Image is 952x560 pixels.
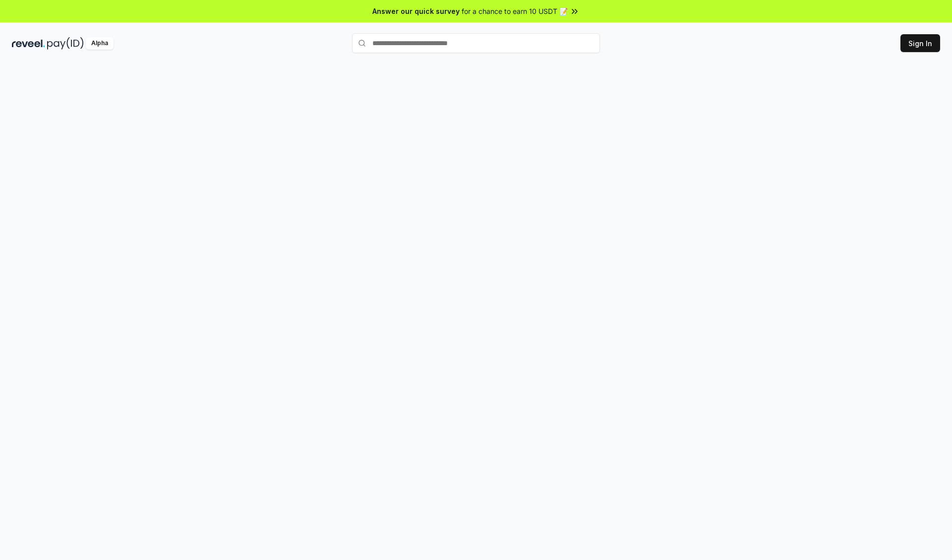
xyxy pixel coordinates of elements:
span: Answer our quick survey [372,6,460,16]
div: Alpha [86,37,114,50]
img: reveel_dark [12,37,45,50]
button: Sign In [900,34,940,52]
img: pay_id [47,37,84,50]
span: for a chance to earn 10 USDT 📝 [462,6,568,16]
